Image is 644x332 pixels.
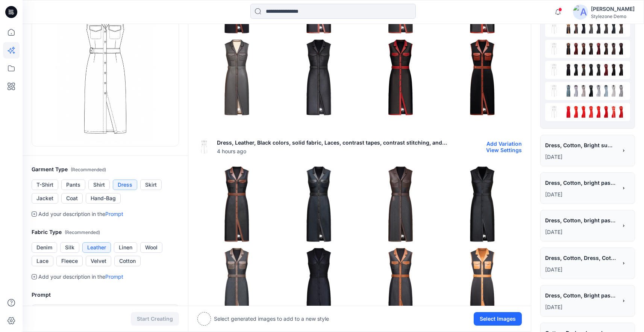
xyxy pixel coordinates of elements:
h2: Garment Type [32,165,179,174]
img: 6.png [570,43,582,55]
span: Dress, Cotton, bright pastel colors, all over print [545,215,617,226]
p: Select generated images to add to a new style [214,314,329,323]
span: Dress, Cotton, Bright pastel summer color, abstract printed dress [545,290,617,301]
span: ( Recommended ) [65,229,100,235]
img: 0.png [615,22,627,34]
img: 5.png [280,247,358,325]
button: Skirt [140,180,162,190]
p: August 20, 2025 [545,190,617,199]
button: Wool [140,242,162,253]
button: Velvet [86,256,111,266]
img: 3.png [592,85,605,97]
span: 4 hours ago [217,147,448,155]
button: Dress [113,180,137,190]
p: August 19, 2025 [545,303,617,312]
img: 3.png [592,43,605,55]
img: 5.png [577,64,589,76]
button: Fleece [56,256,83,266]
img: eyJhbGciOiJIUzI1NiIsImtpZCI6IjAiLCJ0eXAiOiJKV1QifQ.eyJkYXRhIjp7InR5cGUiOiJzdG9yYWdlIiwicGF0aCI6Im... [548,43,560,55]
p: August 20, 2025 [545,228,617,237]
img: 5.png [577,43,589,55]
p: Add your description in the [38,210,123,219]
img: 4.png [585,85,597,97]
img: 2.png [600,43,612,55]
img: 3.png [443,165,521,243]
img: eyJhbGciOiJIUzI1NiIsImtpZCI6IjAiLCJ0eXAiOiJKV1QifQ.eyJkYXRhIjp7InR5cGUiOiJzdG9yYWdlIiwicGF0aCI6Im... [548,106,560,118]
p: August 22, 2025 [545,152,617,161]
img: 6.png [570,106,582,118]
span: Dress, Cotton, bright pastel colors, all over print [545,177,617,188]
button: Jacket [32,193,58,204]
img: 4.png [198,247,276,325]
img: 2.png [600,64,612,76]
img: 6.png [570,85,582,97]
img: 1.png [608,85,620,97]
a: Prompt [105,211,123,217]
img: 6.png [570,22,582,34]
img: 4.png [585,22,597,34]
img: 0.png [198,165,276,243]
img: 7.png [443,247,521,325]
img: 5.png [577,85,589,97]
img: 1.png [608,106,620,118]
img: 1.png [280,165,358,243]
img: 2.png [600,106,612,118]
img: 6.png [570,64,582,76]
div: [PERSON_NAME] [591,5,635,14]
button: T-Shirt [32,180,58,190]
button: Shirt [88,180,110,190]
button: Add Variation [486,140,522,147]
span: Dress, Cotton, Dress, Cotton, Bright pastel summer color, abstract printed dresS [545,252,617,263]
img: 2.png [362,165,440,243]
img: eyJhbGciOiJIUzI1NiIsImtpZCI6IjAiLCJ0eXAiOiJKV1QifQ.eyJkYXRhIjp7InR5cGUiOiJzdG9yYWdlIiwicGF0aCI6Im... [197,140,211,154]
p: Add your description in the [38,272,123,281]
a: Prompt [105,273,123,280]
button: Linen [114,242,137,253]
span: Dress, Cotton, Bright summer pastel colors, solid fabric, contrast tapes [545,140,617,151]
img: 0.png [615,43,627,55]
img: 6.png [362,247,440,325]
img: 1.png [608,43,620,55]
button: Leather [82,242,111,253]
img: 3.png [592,22,605,34]
img: 0.png [615,106,627,118]
img: 6.png [362,38,440,116]
img: 4.png [585,43,597,55]
img: 7.png [443,38,521,116]
img: 3.png [592,106,605,118]
img: eyJhbGciOiJIUzI1NiIsImtpZCI6IjAiLCJ0eXAiOiJKV1QifQ.eyJkYXRhIjp7InR5cGUiOiJzdG9yYWdlIiwicGF0aCI6Im... [548,85,560,97]
button: Coat [61,193,83,204]
img: 2.png [600,22,612,34]
img: eyJhbGciOiJIUzI1NiIsImtpZCI6IjAiLCJ0eXAiOiJKV1QifQ.eyJkYXRhIjp7InR5cGUiOiJzdG9yYWdlIiwicGF0aCI6Im... [548,22,560,34]
img: 7.png [562,106,574,118]
img: 3.png [592,64,605,76]
img: 5.png [280,38,358,116]
p: Dress, Leather, Black colors, solid fabric, Laces, contrast tapes, contrast stitching, and a belt [217,138,448,147]
img: 4.png [585,64,597,76]
img: 5.png [577,106,589,118]
button: Silk [60,242,79,253]
img: 7.png [562,85,574,97]
img: 7.png [562,22,574,34]
img: 0.png [615,64,627,76]
p: August 20, 2025 [545,265,617,274]
span: ( Recommended ) [71,167,106,172]
img: 4.png [585,106,597,118]
img: 7.png [562,64,574,76]
button: View Settings [486,147,522,153]
button: Hand-Bag [86,193,121,204]
button: Cotton [114,256,141,266]
img: 5.png [577,22,589,34]
img: eyJhbGciOiJIUzI1NiIsImtpZCI6IjAiLCJ0eXAiOiJKV1QifQ.eyJkYXRhIjp7InR5cGUiOiJzdG9yYWdlIiwicGF0aCI6Im... [548,64,560,76]
img: 4.png [198,38,276,116]
h2: Fabric Type [32,228,179,237]
button: Pants [61,180,85,190]
img: 7.png [562,43,574,55]
button: Denim [32,242,57,253]
button: Select Images [474,312,522,326]
img: 1.png [608,64,620,76]
img: 1.png [608,22,620,34]
img: avatar [573,5,588,20]
img: 0.png [615,85,627,97]
img: 2.png [600,85,612,97]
